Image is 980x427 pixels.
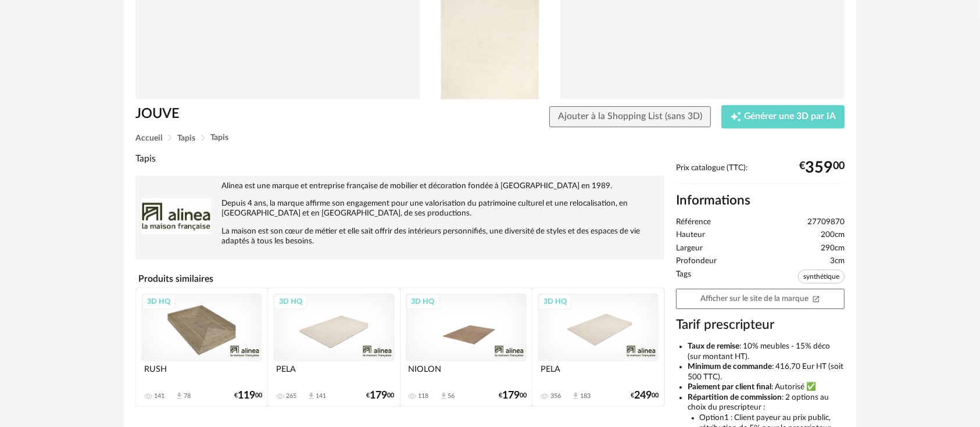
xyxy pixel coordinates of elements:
span: Download icon [439,392,448,400]
div: RUSH [141,361,262,385]
span: Profondeur [676,256,717,267]
b: Paiement par client final [688,383,771,391]
div: PELA [538,361,659,385]
li: : 10% meubles - 15% déco (sur montant HT). [688,342,845,362]
span: Open In New icon [812,294,820,302]
div: 3D HQ [406,294,440,309]
span: Largeur [676,243,703,254]
div: € 00 [367,392,395,400]
span: 27709870 [807,217,845,228]
div: Tapis [135,153,664,165]
div: NIOLON [406,361,527,385]
div: Breadcrumb [135,134,845,142]
img: brand logo [141,181,211,251]
p: Depuis 4 ans, la marque affirme son engagement pour une valorisation du patrimoine culturel et un... [141,199,659,218]
div: 3D HQ [274,294,307,309]
a: 3D HQ NIOLON 118 Download icon 56 €17900 [400,288,532,406]
h2: Informations [676,192,845,209]
div: 3D HQ [538,294,572,309]
span: Download icon [307,392,316,400]
a: 3D HQ PELA 265 Download icon 141 €17900 [268,288,399,406]
div: 141 [154,392,164,400]
span: Référence [676,217,711,228]
p: Alinea est une marque et entreprise française de mobilier et décoration fondée à [GEOGRAPHIC_DATA... [141,181,659,191]
span: Tapis [177,134,195,142]
span: 179 [370,392,388,400]
h3: Tarif prescripteur [676,317,845,333]
div: 141 [316,392,326,400]
div: € 00 [234,392,262,400]
span: 119 [238,392,255,400]
li: : Autorisé ✅ [688,382,845,393]
span: Accueil [135,134,162,142]
div: 183 [580,392,591,400]
div: € 00 [499,392,527,400]
span: 249 [634,392,652,400]
span: Tapis [210,134,228,142]
button: Creation icon Générer une 3D par IA [721,105,845,128]
span: 200cm [821,230,845,241]
span: Tags [676,270,691,286]
b: Répartition de commission [688,393,782,401]
span: Download icon [175,392,184,400]
span: synthétique [798,270,845,284]
div: 118 [419,392,429,400]
a: 3D HQ PELA 356 Download icon 183 €24900 [532,288,664,406]
b: Minimum de commande [688,363,772,371]
a: 3D HQ RUSH 141 Download icon 78 €11900 [136,288,267,406]
span: Hauteur [676,230,705,241]
span: Générer une 3D par IA [744,112,836,121]
div: € 00 [631,392,659,400]
div: 56 [448,392,455,400]
button: Ajouter à la Shopping List (sans 3D) [549,106,711,127]
p: La maison est son cœur de métier et elle sait offrir des intérieurs personnifiés, une diversité d... [141,227,659,246]
span: Download icon [571,392,580,400]
span: 290cm [821,243,845,254]
span: 3cm [830,256,845,267]
span: 359 [805,163,833,173]
div: PELA [273,361,394,385]
div: 265 [286,392,296,400]
div: Prix catalogue (TTC): [676,163,845,185]
div: € 00 [799,163,845,173]
div: 3D HQ [142,294,176,309]
span: 179 [502,392,520,400]
li: : 416,70 Eur HT (soit 500 TTC). [688,362,845,382]
h1: JOUVE [135,105,424,123]
b: Taux de remise [688,342,739,350]
div: 78 [184,392,191,400]
a: Afficher sur le site de la marqueOpen In New icon [676,289,845,309]
div: 356 [550,392,561,400]
h4: Produits similaires [135,270,664,288]
span: Ajouter à la Shopping List (sans 3D) [558,112,702,121]
span: Creation icon [730,111,742,123]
